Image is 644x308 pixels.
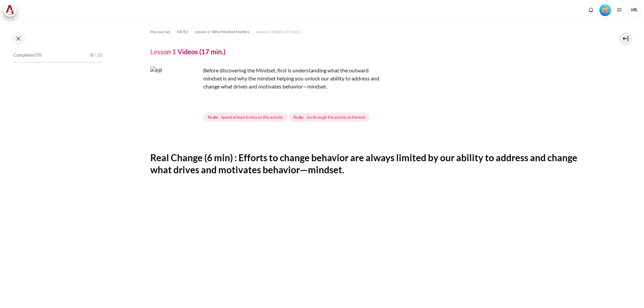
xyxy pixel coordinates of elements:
img: Architeck [5,5,15,15]
a: Lesson 1: Why Mindset Matters [195,28,250,36]
button: Languages [614,5,625,15]
div: Completion requirements for Lesson 1 Videos (17 min.) [203,111,371,123]
span: My courses [150,29,170,35]
span: KR B2 [177,29,188,35]
span: HS [627,3,641,17]
a: User menu [627,3,641,17]
strong: To do: [293,114,304,120]
span: Lesson 1: Why Mindset Matters [195,29,250,35]
h4: Lesson 1 Videos (17 min.) [150,47,225,56]
a: My courses [150,28,170,36]
a: Level #1 [597,4,614,16]
img: fdf [150,66,201,117]
a: Architeck Architeck [3,3,20,17]
span: / 25 [95,52,103,59]
div: Show notification window with no new notifications [586,5,596,15]
h2: Real Change (6 min) : Efforts to change behavior are always limited by our ability to address and... [150,151,596,176]
a: KR B2 [177,28,188,36]
span: 0 [91,52,93,59]
span: Lesson 1 Videos (17 min.) [256,29,301,35]
span: Go through the activity to the end [307,114,365,120]
span: Spend at least 8 mins on this activity [221,114,283,120]
strong: To do: [208,114,218,120]
div: Level #1 [599,4,611,16]
a: Lesson 1 Videos (17 min.) [256,28,301,36]
span: Completed 0% [13,52,42,59]
img: Level #1 [599,4,611,16]
p: Before discovering the Mindset, first is understanding what the outward mindset is and why the mi... [150,66,385,90]
nav: Navigation bar [150,26,596,37]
